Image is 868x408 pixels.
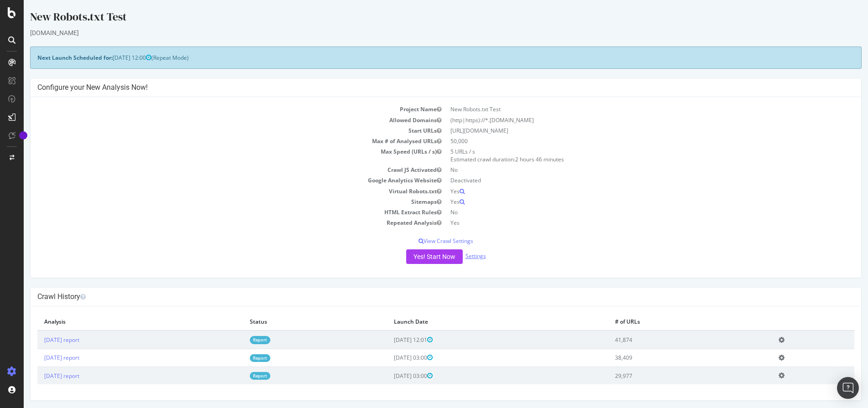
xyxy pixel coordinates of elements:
[14,165,422,175] td: Crawl JS Activated
[422,217,831,228] td: Yes
[584,331,748,349] td: 41,874
[370,372,409,380] span: [DATE] 03:00
[21,354,56,362] a: [DATE] report
[422,115,831,125] td: (http|https)://*.[DOMAIN_NAME]
[14,237,831,245] p: View Crawl Settings
[382,249,439,264] button: Yes! Start Now
[14,217,422,228] td: Repeated Analysis
[422,146,831,165] td: 5 URLs / s Estimated crawl duration:
[19,131,27,139] div: Tooltip anchor
[14,292,831,301] h4: Crawl History
[422,165,831,175] td: No
[442,252,462,260] a: Settings
[422,104,831,114] td: New Robots.txt Test
[14,115,422,125] td: Allowed Domains
[226,372,247,380] a: Report
[89,54,128,62] span: [DATE] 12:00
[422,175,831,186] td: Deactivated
[363,313,584,331] th: Launch Date
[837,377,859,399] div: Open Intercom Messenger
[6,9,838,28] div: New Robots.txt Test
[422,196,831,207] td: Yes
[422,136,831,146] td: 50,000
[422,125,831,136] td: [URL][DOMAIN_NAME]
[370,336,409,344] span: [DATE] 12:01
[226,336,247,344] a: Report
[6,46,838,69] div: (Repeat Mode)
[21,372,56,380] a: [DATE] report
[14,175,422,186] td: Google Analytics Website
[219,313,363,331] th: Status
[14,54,89,62] strong: Next Launch Scheduled for:
[370,354,409,362] span: [DATE] 03:00
[422,207,831,217] td: No
[491,155,540,163] span: 2 hours 46 minutes
[14,104,422,114] td: Project Name
[226,354,247,362] a: Report
[584,367,748,385] td: 29,977
[6,28,838,37] div: [DOMAIN_NAME]
[14,207,422,217] td: HTML Extract Rules
[14,196,422,207] td: Sitemaps
[21,336,56,344] a: [DATE] report
[584,349,748,367] td: 38,409
[14,313,219,331] th: Analysis
[14,146,422,165] td: Max Speed (URLs / s)
[422,186,831,196] td: Yes
[14,83,831,92] h4: Configure your New Analysis Now!
[14,186,422,196] td: Virtual Robots.txt
[14,125,422,136] td: Start URLs
[584,313,748,331] th: # of URLs
[14,136,422,146] td: Max # of Analysed URLs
